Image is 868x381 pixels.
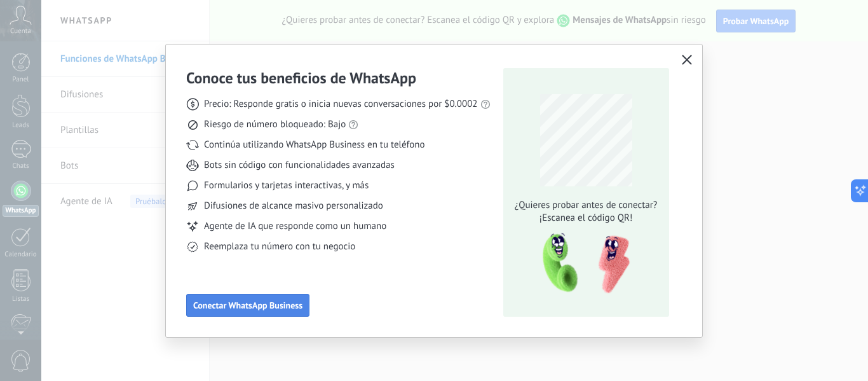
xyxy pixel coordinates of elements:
[511,199,661,212] span: ¿Quieres probar antes de conectar?
[204,98,478,111] span: Precio: Responde gratis o inicia nuevas conversaciones por $0.0002
[204,179,369,192] span: Formularios y tarjetas interactivas, y más
[204,139,424,151] span: Continúa utilizando WhatsApp Business en tu teléfono
[186,68,416,88] h3: Conoce tus beneficios de WhatsApp
[186,294,309,317] button: Conectar WhatsApp Business
[511,212,661,225] span: ¡Escanea el código QR!
[204,220,386,233] span: Agente de IA que responde como un humano
[204,240,355,253] span: Reemplaza tu número con tu negocio
[204,159,395,172] span: Bots sin código con funcionalidades avanzadas
[204,118,346,131] span: Riesgo de número bloqueado: Bajo
[204,200,383,212] span: Difusiones de alcance masivo personalizado
[193,301,302,310] span: Conectar WhatsApp Business
[532,230,632,298] img: qr-pic-1x.png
